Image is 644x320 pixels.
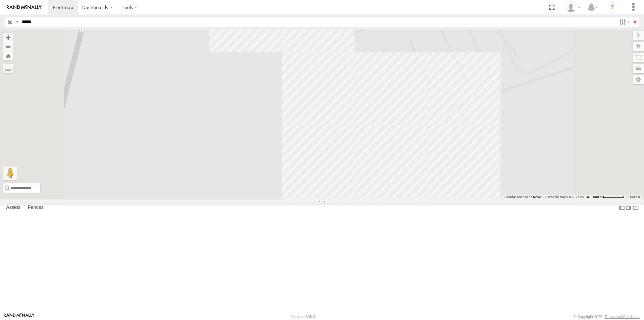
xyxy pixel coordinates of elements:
label: Search Filter Options [616,17,631,27]
button: Escala del mapa: 500 m por 59 píxeles [591,195,626,199]
button: Zoom in [3,33,13,42]
span: 500 m [593,195,603,199]
button: Arrastra al hombrecito al mapa para abrir Street View [3,167,17,180]
button: Zoom Home [3,51,13,60]
label: Search Query [14,17,19,27]
label: Fences [24,203,47,213]
label: Dock Summary Table to the Right [625,203,632,213]
span: Datos del mapa ©2025 INEGI [545,195,589,199]
button: Zoom out [3,42,13,51]
label: Hide Summary Table [632,203,639,213]
label: Measure [3,64,13,73]
a: Terms and Conditions [605,315,640,319]
i: ? [607,2,618,13]
img: rand-logo.svg [7,5,42,10]
label: Map Settings [633,75,644,84]
label: Dock Summary Table to the Left [619,203,625,213]
a: Términos (se abre en una nueva pestaña) [630,195,640,198]
button: Combinaciones de teclas [504,195,541,199]
a: Visit our Website [4,313,35,320]
div: Version: 308.01 [291,315,317,319]
div: © Copyright 2025 - [574,315,640,319]
div: Miguel Cantu [563,2,583,12]
label: Assets [3,203,24,213]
